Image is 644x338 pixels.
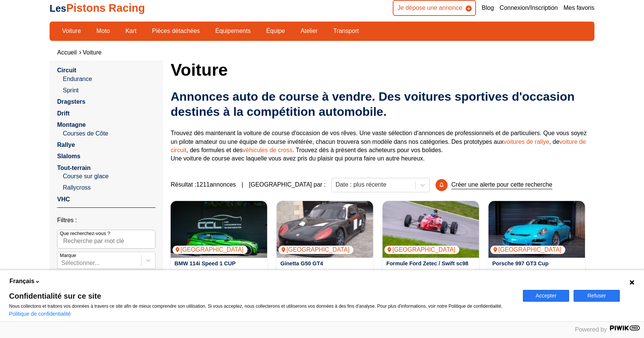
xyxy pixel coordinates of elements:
a: Équipements [210,25,255,37]
a: Mes favoris [563,4,594,12]
a: Tout-terrain [57,165,91,171]
button: Refuser [574,290,620,302]
span: | [242,181,243,189]
img: BMW 114i Speed 1 CUP [171,201,267,258]
a: Pièces détachées [147,25,205,37]
a: Drift [57,110,70,117]
a: Politique de confidentialité [9,311,71,317]
p: Créer une alerte pour cette recherche [451,181,552,189]
a: Sprint [63,86,156,95]
a: Équipe [261,25,290,37]
p: Trouvez dès maintenant la voiture de course d'occasion de vos rêves. Une vaste sélection d'annonc... [171,129,594,163]
p: [GEOGRAPHIC_DATA] [173,246,247,254]
img: Porsche 997 GT3 Cup [488,201,585,258]
input: Que recherchez-vous ? [57,230,156,249]
a: véhicules de cross [243,147,292,153]
span: Powered by [575,326,607,333]
span: Confidentialité sur ce site [9,292,514,300]
span: Français [9,277,34,285]
a: VHC [57,196,70,202]
a: Circuit [57,67,76,73]
p: [GEOGRAPHIC_DATA] par : [249,181,326,189]
a: voitures de rallye [504,139,549,145]
p: [GEOGRAPHIC_DATA] [384,246,459,254]
a: Accueil [57,49,77,56]
span: Les [50,3,66,14]
a: Ginetta G50 GT4[GEOGRAPHIC_DATA] [277,201,373,258]
a: Porsche 997 GT3 Cup[GEOGRAPHIC_DATA] [488,201,585,258]
img: Ginetta G50 GT4 [277,201,373,258]
a: BMW 114i Speed 1 CUP[GEOGRAPHIC_DATA] [171,201,267,258]
a: Moto [92,25,115,37]
a: Montagne [57,121,86,128]
a: Transport [328,25,364,37]
a: Porsche 997 GT3 Cup [492,260,549,266]
a: Blog [482,4,494,12]
a: Kart [120,25,141,37]
a: Formule Ford Zetec / Swift sc98 [386,260,468,266]
h1: Voiture [171,61,594,79]
a: Connexion/Inscription [499,4,558,12]
p: [GEOGRAPHIC_DATA] [278,246,353,254]
a: Endurance [63,75,156,83]
span: Résultat : 1211 annonces [171,181,236,189]
a: voiture de circuit [171,139,586,153]
h2: Annonces auto de course à vendre. Des voitures sportives d'occasion destinés à la compétition aut... [171,89,594,119]
img: Formule Ford Zetec / Swift sc98 [383,201,479,258]
p: Nous collectons et traitons vos données à travers ce site afin de mieux comprendre son utilisatio... [9,304,514,309]
a: Ginetta G50 GT4 [280,260,323,266]
button: Accepter [523,290,569,302]
p: Que recherchez-vous ? [60,230,110,237]
p: Marque [60,252,76,259]
a: Atelier [296,25,322,37]
a: Courses de Côte [63,129,156,138]
a: Rallye [57,142,75,148]
a: Course sur glace [63,172,156,181]
p: Filtres : [57,216,156,224]
a: Rallycross [63,184,156,192]
a: LesPistons Racing [50,2,145,14]
a: Slaloms [57,153,80,159]
a: BMW 114i Speed 1 CUP [174,260,236,266]
input: MarqueSélectionner... [61,260,63,266]
p: [GEOGRAPHIC_DATA] [490,246,565,254]
a: Voiture [83,49,102,56]
a: Voiture [57,25,86,37]
a: Formule Ford Zetec / Swift sc98[GEOGRAPHIC_DATA] [383,201,479,258]
a: Dragsters [57,98,86,105]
